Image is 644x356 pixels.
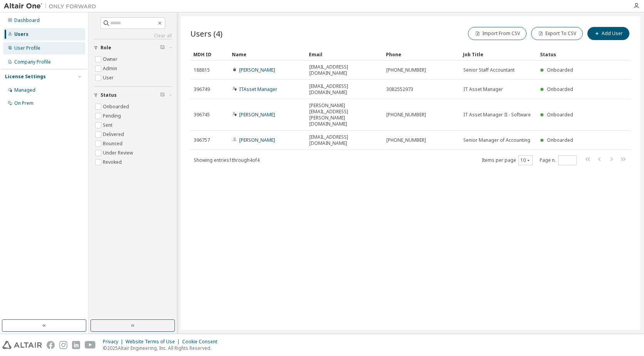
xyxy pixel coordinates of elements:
span: Onboarded [547,111,573,118]
label: Delivered [103,130,126,139]
div: Cookie Consent [182,339,222,345]
button: Add User [587,27,629,40]
a: [PERSON_NAME] [239,111,275,118]
div: License Settings [5,74,46,80]
span: [PHONE_NUMBER] [386,137,426,143]
img: youtube.svg [85,341,96,349]
div: Users [14,31,29,37]
button: Status [94,87,172,104]
span: [PHONE_NUMBER] [386,112,426,118]
span: 396757 [194,137,210,143]
span: IT Asset Manager II - Software [463,112,531,118]
label: Sent [103,121,114,130]
span: Page n. [540,155,577,165]
a: [PERSON_NAME] [239,67,275,73]
span: [PHONE_NUMBER] [386,67,426,73]
label: Under Review [103,148,134,158]
label: Owner [103,55,119,64]
div: Name [232,48,303,60]
a: Clear all [94,33,172,39]
button: Import From CSV [468,27,527,40]
span: Clear filter [160,45,165,51]
span: 188815 [194,67,210,73]
span: Status [101,92,117,98]
div: On Prem [14,100,34,106]
span: Onboarded [547,86,573,92]
span: [EMAIL_ADDRESS][DOMAIN_NAME] [309,83,379,96]
a: [PERSON_NAME] [239,137,275,143]
span: [EMAIL_ADDRESS][DOMAIN_NAME] [309,134,379,146]
span: 396749 [194,86,210,92]
div: Phone [386,48,457,60]
p: © 2025 Altair Engineering, Inc. All Rights Reserved. [103,345,222,351]
a: ITAsset Manager [239,86,277,92]
span: Onboarded [547,67,573,73]
div: Dashboard [14,17,40,24]
img: linkedin.svg [72,341,80,349]
span: Items per page [482,155,533,165]
span: Showing entries 1 through 4 of 4 [194,157,260,163]
span: [PERSON_NAME][EMAIL_ADDRESS][PERSON_NAME][DOMAIN_NAME] [309,102,379,127]
div: Status [540,48,591,60]
div: Managed [14,87,35,93]
span: Onboarded [547,137,573,143]
button: Role [94,39,172,56]
label: Bounced [103,139,124,148]
button: 10 [520,157,531,163]
div: Email [309,48,380,60]
div: MDH ID [193,48,226,60]
img: Altair One [4,2,100,10]
img: altair_logo.svg [2,341,42,349]
img: instagram.svg [59,341,67,349]
span: [EMAIL_ADDRESS][DOMAIN_NAME] [309,64,379,76]
span: Senior Manager of Accounting [463,137,530,143]
span: 396745 [194,112,210,118]
div: User Profile [14,45,40,51]
span: 3082552973 [386,86,413,92]
label: User [103,73,115,82]
div: Website Terms of Use [126,339,182,345]
div: Privacy [103,339,126,345]
span: IT Asset Manager [463,86,503,92]
span: Users (4) [190,28,223,39]
label: Admin [103,64,119,73]
span: Role [101,45,111,51]
div: Job Title [463,48,534,60]
label: Revoked [103,158,123,167]
label: Pending [103,111,122,121]
button: Export To CSV [531,27,583,40]
span: Senior Staff Accountant [463,67,515,73]
span: Clear filter [160,92,165,98]
img: facebook.svg [47,341,55,349]
label: Onboarded [103,102,131,111]
div: Company Profile [14,59,51,65]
